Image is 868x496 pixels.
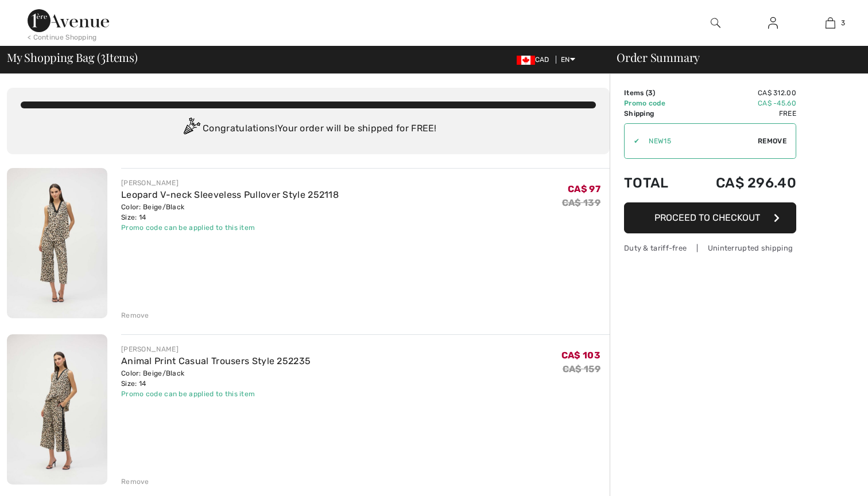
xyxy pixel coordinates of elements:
[624,108,685,119] td: Shipping
[121,178,339,188] div: [PERSON_NAME]
[685,88,796,98] td: CA$ 312.00
[624,163,685,202] td: Total
[28,32,97,42] div: < Continue Shopping
[654,212,760,223] span: Proceed to Checkout
[640,124,758,158] input: Promo code
[121,310,149,321] div: Remove
[711,16,720,30] img: search the website
[648,89,653,97] span: 3
[180,118,203,140] img: Congratulation2.svg
[121,202,339,222] div: Color: Beige/Black Size: 14
[758,136,786,146] span: Remove
[7,52,138,63] span: My Shopping Bag ( Items)
[121,189,339,200] a: Leopard V-neck Sleeveless Pullover Style 252118
[121,368,311,389] div: Color: Beige/Black Size: 14
[624,202,796,233] button: Proceed to Checkout
[685,108,796,119] td: Free
[21,118,596,140] div: Congratulations! Your order will be shipped for FREE!
[121,389,311,399] div: Promo code can be applied to this item
[561,56,575,64] span: EN
[121,344,311,354] div: [PERSON_NAME]
[517,56,535,65] img: Canadian Dollar
[759,16,787,30] a: Sign In
[28,9,109,32] img: 1ère Avenue
[7,168,107,318] img: Leopard V-neck Sleeveless Pullover Style 252118
[685,163,796,202] td: CA$ 296.40
[624,98,685,108] td: Promo code
[768,16,778,30] img: My Info
[563,364,600,374] s: CA$ 159
[826,16,835,30] img: My Bag
[121,356,311,366] a: Animal Print Casual Trousers Style 252235
[685,98,796,108] td: CA$ -45.60
[562,197,600,208] s: CA$ 139
[517,56,554,64] span: CAD
[121,222,339,233] div: Promo code can be applied to this item
[624,88,685,98] td: Items ( )
[802,16,858,30] a: 3
[7,334,107,485] img: Animal Print Casual Trousers Style 252235
[568,183,600,194] span: CA$ 97
[841,18,845,28] span: 3
[561,350,600,361] span: CA$ 103
[624,243,796,253] div: Duty & tariff-free | Uninterrupted shipping
[121,477,149,487] div: Remove
[100,49,106,64] span: 3
[603,52,861,63] div: Order Summary
[625,136,640,146] div: ✔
